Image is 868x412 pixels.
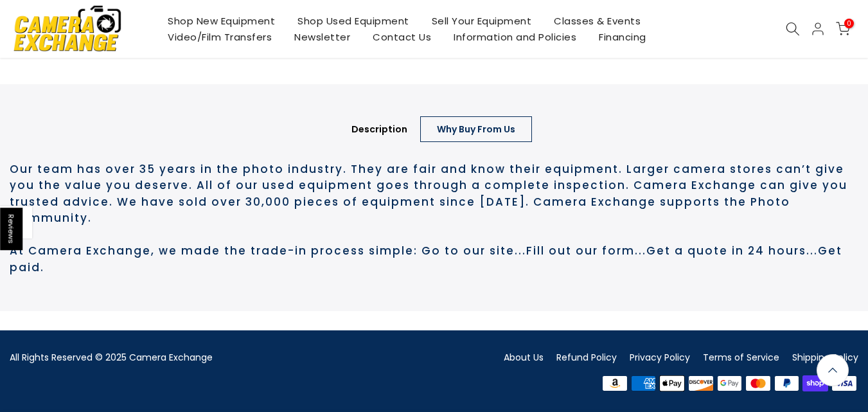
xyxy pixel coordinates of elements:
[420,116,532,142] a: Why Buy From Us
[556,351,617,364] a: Refund Policy
[362,29,443,45] a: Contact Us
[157,13,287,29] a: Shop New Equipment
[658,373,687,393] img: apple pay
[715,373,744,393] img: google pay
[588,29,658,45] a: Financing
[792,351,858,364] a: Shipping Policy
[283,29,362,45] a: Newsletter
[836,22,850,36] a: 0
[443,29,588,45] a: Information and Policies
[844,19,854,28] span: 0
[10,350,425,366] div: All Rights Reserved © 2025 Camera Exchange
[157,29,283,45] a: Video/Film Transfers
[630,351,690,364] a: Privacy Policy
[504,351,544,364] a: About Us
[287,13,421,29] a: Shop Used Equipment
[629,373,658,393] img: american express
[703,351,779,364] a: Terms of Service
[420,13,543,29] a: Sell Your Equipment
[744,373,773,393] img: master
[335,116,424,142] a: Description
[10,161,858,276] h5: Our team has over 35 years in the photo industry. They are fair and know their equipment. Larger ...
[687,373,716,393] img: discover
[817,354,849,386] a: Back to the top
[829,373,858,393] img: visa
[543,13,652,29] a: Classes & Events
[801,373,830,393] img: shopify pay
[601,373,630,393] img: amazon payments
[772,373,801,393] img: paypal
